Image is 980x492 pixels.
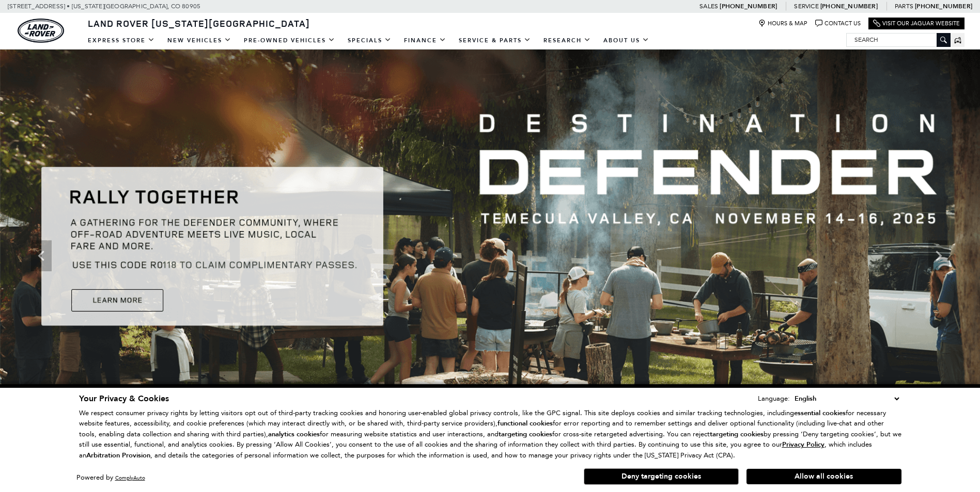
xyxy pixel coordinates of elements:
[238,31,341,50] a: Pre-Owned Vehicles
[88,17,310,29] span: Land Rover [US_STATE][GEOGRAPHIC_DATA]
[794,408,846,418] strong: essential cookies
[915,2,972,10] a: [PHONE_NUMBER]
[18,19,64,43] img: Land Rover
[928,240,949,271] div: Next
[82,17,316,29] a: Land Rover [US_STATE][GEOGRAPHIC_DATA]
[31,240,52,271] div: Previous
[758,20,807,27] a: Hours & Map
[710,430,764,439] strong: targeting cookies
[79,408,901,461] p: We respect consumer privacy rights by letting visitors opt out of third-party tracking cookies an...
[873,20,960,27] a: Visit Our Jaguar Website
[537,31,597,50] a: Research
[699,3,718,10] span: Sales
[8,3,200,10] a: [STREET_ADDRESS] • [US_STATE][GEOGRAPHIC_DATA], CO 80905
[597,31,656,50] a: About Us
[268,430,320,439] strong: analytics cookies
[161,31,238,50] a: New Vehicles
[499,430,552,439] strong: targeting cookies
[782,440,825,449] u: Privacy Policy
[847,34,950,46] input: Search
[79,393,169,404] span: Your Privacy & Cookies
[792,393,901,404] select: Language Select
[86,451,150,460] strong: Arbitration Provision
[115,474,145,481] a: ComplyAuto
[794,3,818,10] span: Service
[453,31,537,50] a: Service & Parts
[815,20,861,27] a: Contact Us
[82,31,656,50] nav: Main Navigation
[497,419,553,428] strong: functional cookies
[758,395,790,402] div: Language:
[18,19,64,43] a: land-rover
[82,31,161,50] a: EXPRESS STORE
[820,2,878,10] a: [PHONE_NUMBER]
[746,469,901,484] button: Allow all cookies
[720,2,777,10] a: [PHONE_NUMBER]
[341,31,398,50] a: Specials
[895,3,913,10] span: Parts
[584,468,739,485] button: Deny targeting cookies
[398,31,453,50] a: Finance
[76,474,145,481] div: Powered by
[782,440,825,448] a: Privacy Policy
